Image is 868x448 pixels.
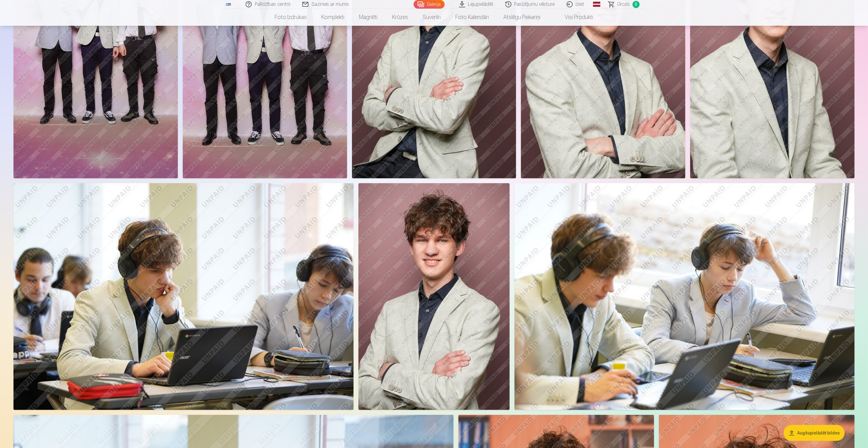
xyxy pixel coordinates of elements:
[496,9,548,26] a: Atslēgu piekariņi
[618,1,630,8] span: Grozs
[784,425,845,441] button: Augšupielādēt bildes
[416,9,448,26] a: Suvenīri
[385,9,416,26] a: Krūzes
[225,2,232,6] img: /fa1
[314,9,352,26] a: Komplekti
[352,9,385,26] a: Magnēti
[548,9,601,26] a: Visi produkti
[633,1,640,8] span: 0
[448,9,496,26] a: Foto kalendāri
[268,9,314,26] a: Foto izdrukas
